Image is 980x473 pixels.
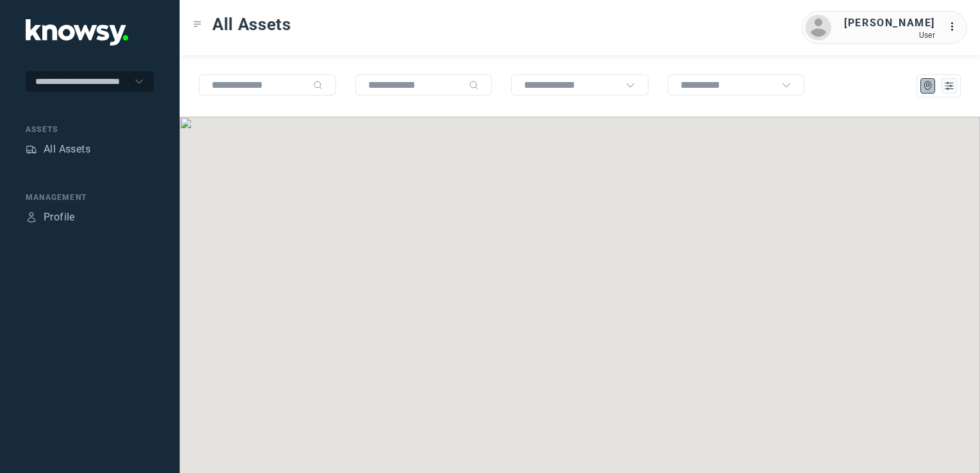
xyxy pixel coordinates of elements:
div: Assets [26,124,154,135]
div: Toggle Menu [193,20,202,29]
div: : [948,19,963,37]
a: AssetsAll Assets [26,142,90,157]
tspan: ... [949,22,961,31]
img: Application Logo [26,19,128,46]
div: All Assets [44,142,90,157]
div: Management [26,192,154,203]
div: Search [469,80,479,90]
div: Map [922,80,934,92]
span: All Assets [212,13,291,36]
div: Assets [26,144,37,155]
div: User [844,31,935,40]
img: avatar.png [806,15,831,40]
div: [PERSON_NAME] [844,15,935,31]
div: List [943,80,955,92]
div: : [948,19,963,35]
a: ProfileProfile [26,210,75,225]
div: Search [313,80,323,90]
div: Profile [44,210,75,225]
div: Profile [26,212,37,223]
